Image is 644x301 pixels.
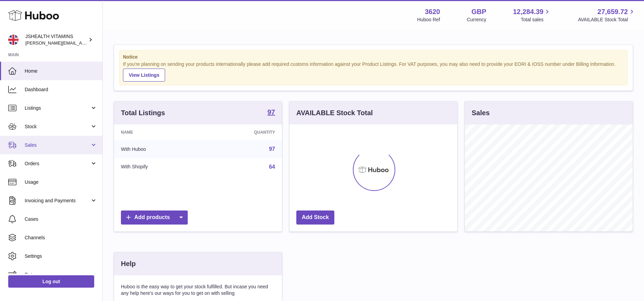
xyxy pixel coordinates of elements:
[597,7,628,16] span: 27,659.72
[268,109,275,116] strong: 97
[269,164,275,170] a: 64
[121,210,188,225] a: Add products
[296,108,373,118] h3: AVAILABLE Stock Total
[417,16,440,23] div: Huboo Ref
[121,259,136,268] h3: Help
[25,216,97,222] span: Cases
[25,253,97,260] span: Settings
[25,234,97,241] span: Channels
[513,7,543,16] span: 12,284.39
[472,108,490,118] h3: Sales
[25,68,97,74] span: Home
[25,142,90,148] span: Sales
[25,160,90,167] span: Orders
[25,40,137,46] span: [PERSON_NAME][EMAIL_ADDRESS][DOMAIN_NAME]
[25,33,87,46] div: JSHEALTH VITAMINS
[471,7,486,16] strong: GBP
[114,158,205,176] td: With Shopify
[269,146,275,152] a: 97
[425,7,440,16] strong: 3620
[123,69,165,82] a: View Listings
[25,197,90,204] span: Invoicing and Payments
[121,108,165,118] h3: Total Listings
[25,105,90,111] span: Listings
[123,61,624,82] div: If you're planning on sending your products internationally please add required customs informati...
[123,54,624,60] strong: Notice
[578,7,636,23] a: 27,659.72 AVAILABLE Stock Total
[296,210,334,225] a: Add Stock
[8,275,94,288] a: Log out
[25,179,97,185] span: Usage
[114,124,205,140] th: Name
[25,272,97,278] span: Returns
[121,284,275,297] p: Huboo is the easy way to get your stock fulfilled. But incase you need any help here's our ways f...
[521,16,551,23] span: Total sales
[578,16,636,23] span: AVAILABLE Stock Total
[205,124,282,140] th: Quantity
[25,123,90,130] span: Stock
[25,86,97,93] span: Dashboard
[467,16,486,23] div: Currency
[268,109,275,117] a: 97
[8,35,18,45] img: francesca@jshealthvitamins.com
[114,140,205,158] td: With Huboo
[513,7,551,23] a: 12,284.39 Total sales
